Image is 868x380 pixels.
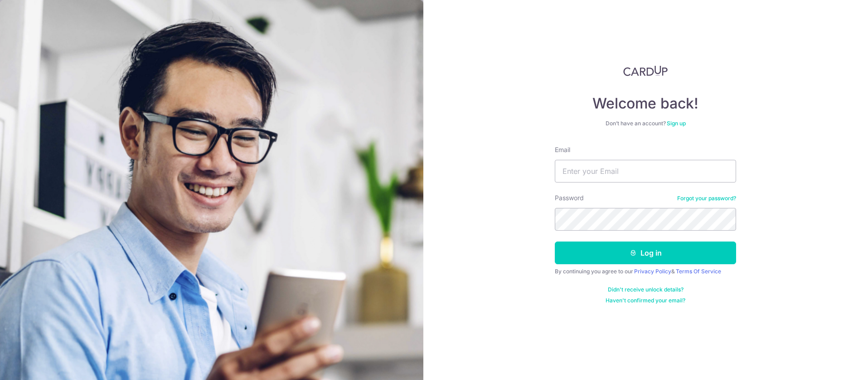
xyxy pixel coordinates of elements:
[677,195,736,202] a: Forgot your password?
[608,286,684,293] a: Didn't receive unlock details?
[555,120,736,127] div: Don’t have an account?
[623,65,668,76] img: CardUp Logo
[555,242,736,264] button: Log in
[555,94,736,113] h4: Welcome back!
[555,160,736,183] input: Enter your Email
[606,297,685,304] a: Haven't confirmed your email?
[667,120,686,127] a: Sign up
[634,268,671,275] a: Privacy Policy
[555,268,736,275] div: By continuing you agree to our &
[555,145,570,154] label: Email
[676,268,721,275] a: Terms Of Service
[555,193,584,202] label: Password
